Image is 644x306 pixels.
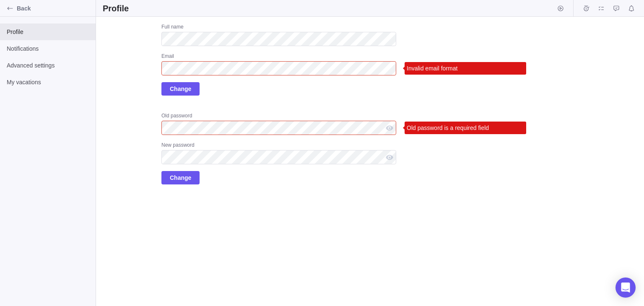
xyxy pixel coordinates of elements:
[161,112,396,121] div: Old password
[7,61,89,70] span: Advanced settings
[610,6,622,13] a: Approval requests
[161,171,200,184] span: Change
[405,122,526,134] div: Old password is a required field
[595,3,607,14] span: My assignments
[7,44,89,53] span: Notifications
[103,3,129,14] h2: Profile
[615,277,636,298] div: Open Intercom Messenger
[161,23,396,32] div: Full name
[555,3,566,14] span: Start timer
[161,82,200,96] span: Change
[626,3,637,14] span: Notifications
[170,173,191,183] span: Change
[161,32,396,46] input: Full name
[161,142,396,150] div: New password
[580,6,592,13] a: Time logs
[595,6,607,13] a: My assignments
[17,4,92,13] span: Back
[610,3,622,14] span: Approval requests
[161,61,396,75] input: Email
[7,78,89,86] span: My vacations
[161,150,396,164] input: New password
[161,53,396,61] div: Email
[7,28,89,36] span: Profile
[170,84,191,94] span: Change
[626,6,637,13] a: Notifications
[580,3,592,14] span: Time logs
[405,62,526,75] div: Invalid email format
[161,121,396,135] input: Old password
